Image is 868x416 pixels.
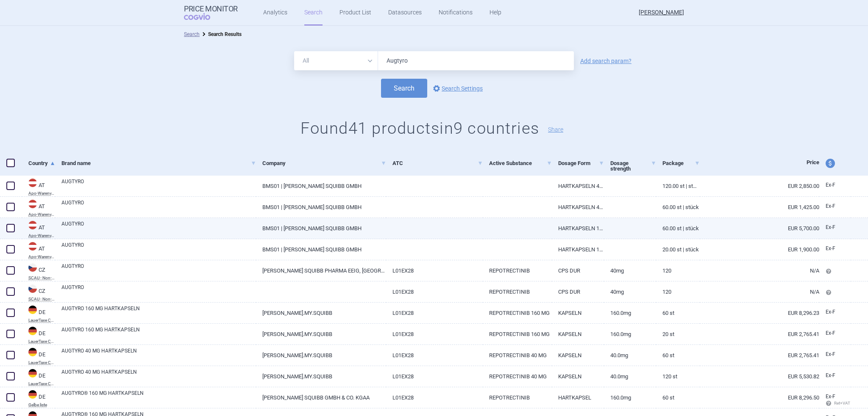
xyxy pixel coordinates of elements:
[256,387,386,408] a: [PERSON_NAME] SQUIBB GMBH & CO. KGAA
[28,318,55,322] abbr: LauerTaxe CGM — Complex database for German drug information provided by commercial provider CGM ...
[61,284,256,299] a: AUGTYRO
[22,305,55,322] a: DEDELauerTaxe CGM
[61,326,256,341] a: AUGTYRO 160 MG HARTKAPSELN
[256,366,386,387] a: [PERSON_NAME].MY.SQUIBB
[256,345,386,366] a: [PERSON_NAME].MY.SQUIBB
[819,221,851,234] a: Ex-F
[184,13,222,20] span: COGVIO
[28,234,55,238] abbr: Apo-Warenv.III — Apothekerverlag Warenverzeichnis. Online database developed by the Österreichisc...
[558,153,604,174] a: Dosage Form
[656,303,699,323] a: 60 St
[552,281,604,302] a: CPS DUR
[61,305,256,320] a: AUGTYRO 160 MG HARTKAPSELN
[604,324,656,344] a: 160.0mg
[552,260,604,281] a: CPS DUR
[700,239,819,260] a: EUR 1,900.00
[28,403,55,407] abbr: Gelbe liste — Gelbe Liste online database by Medizinische Medien Informations GmbH (MMI), Germany
[61,153,256,174] a: Brand name
[431,83,483,94] a: Search Settings
[656,176,699,196] a: 120.00 ST | Stück
[700,387,819,408] a: EUR 8,296.50
[256,239,386,260] a: BMS01 | [PERSON_NAME] SQUIBB GMBH
[700,345,819,366] a: EUR 2,765.41
[386,387,483,408] a: L01EX28
[386,324,483,344] a: L01EX28
[28,339,55,344] abbr: LauerTaxe CGM — Complex database for German drug information provided by commercial provider CGM ...
[826,394,835,399] span: Ex-factory price
[656,366,699,387] a: 120 St
[604,281,656,302] a: 40MG
[256,303,386,323] a: [PERSON_NAME].MY.SQUIBB
[381,79,427,98] button: Search
[604,366,656,387] a: 40.0mg
[28,297,55,301] abbr: SCAU - Non-reimbursed medicinal products — List of non-reimbursed medicinal products published by...
[819,306,851,319] a: Ex-F
[256,218,386,239] a: BMS01 | [PERSON_NAME] SQUIBB GMBH
[604,387,656,408] a: 160.0mg
[700,218,819,239] a: EUR 5,700.00
[22,347,55,365] a: DEDELauerTaxe CGM
[28,200,37,208] img: Austria
[552,303,604,323] a: KAPSELN
[28,361,55,365] abbr: LauerTaxe CGM — Complex database for German drug information provided by commercial provider CGM ...
[28,276,55,280] abbr: SCAU - Non-reimbursed medicinal products — List of non-reimbursed medicinal products published by...
[61,220,256,235] a: AUGTYRO
[22,389,55,407] a: DEDEGelbe liste
[604,345,656,366] a: 40.0mg
[386,366,483,387] a: L01EX28
[700,197,819,218] a: EUR 1,425.00
[656,387,699,408] a: 60 ST
[61,178,256,193] a: AUGTYRO
[392,153,483,174] a: ATC
[656,218,699,239] a: 60.00 ST | Stück
[826,309,835,315] span: Ex-factory price
[184,5,238,21] a: Price MonitorCOGVIO
[28,263,37,272] img: Czech Republic
[656,345,699,366] a: 60 St
[552,345,604,366] a: KAPSELN
[28,179,37,187] img: Austria
[826,372,835,378] span: Ex-factory price
[28,284,37,293] img: Czech Republic
[552,218,604,239] a: HARTKAPSELN 160MG
[552,176,604,196] a: HARTKAPSELN 40MG
[28,242,37,251] img: Austria
[552,324,604,344] a: KAPSELN
[28,191,55,196] abbr: Apo-Warenv.III — Apothekerverlag Warenverzeichnis. Online database developed by the Österreichisc...
[826,182,835,188] span: Ex-factory price
[256,197,386,218] a: BMS01 | [PERSON_NAME] SQUIBB GMBH
[700,366,819,387] a: EUR 5,530.82
[552,387,604,408] a: HARTKAPSEL
[656,324,699,344] a: 20 St
[61,389,256,405] a: AUGTYRO® 160 MG HARTKAPSELN
[386,260,483,281] a: L01EX28
[386,281,483,302] a: L01EX28
[184,31,200,37] a: Search
[700,176,819,196] a: EUR 2,850.00
[552,366,604,387] a: KAPSELN
[22,241,55,259] a: ATATApo-Warenv.III
[28,306,37,314] img: Germany
[483,303,552,323] a: REPOTRECTINIB 160 MG
[28,382,55,386] abbr: LauerTaxe CGM — Complex database for German drug information provided by commercial provider CGM ...
[580,58,632,64] a: Add search param?
[28,153,55,174] a: Country
[826,245,835,251] span: Ex-factory price
[819,348,851,361] a: Ex-F
[819,369,851,382] a: Ex-F
[22,368,55,386] a: DEDELauerTaxe CGM
[656,260,699,281] a: 120
[826,224,835,230] span: Ex-factory price
[22,199,55,217] a: ATATApo-Warenv.III
[262,153,386,174] a: Company
[28,327,37,335] img: Germany
[22,178,55,196] a: ATATApo-Warenv.III
[256,260,386,281] a: [PERSON_NAME] SQUIBB PHARMA EEIG, [GEOGRAPHIC_DATA]
[483,260,552,281] a: REPOTRECTINIB
[61,199,256,214] a: AUGTYRO
[819,200,851,213] a: Ex-F
[200,30,242,39] li: Search Results
[386,303,483,323] a: L01EX28
[61,347,256,362] a: AUGTYRO 40 MG HARTKAPSELN
[700,260,819,281] a: N/A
